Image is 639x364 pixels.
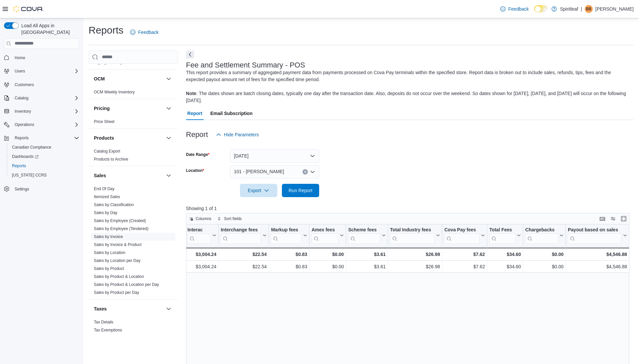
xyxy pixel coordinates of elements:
p: Showing 1 of 1 [186,205,634,212]
a: Dashboards [9,153,41,161]
a: Sales by Employee (Created) [94,218,146,223]
span: Operations [12,121,79,129]
div: Sales [89,185,178,299]
button: Run Report [282,184,319,197]
h3: Pricing [94,105,109,112]
div: Cova Pay fees [444,227,480,233]
span: Reports [9,162,79,170]
span: Canadian Compliance [12,145,51,150]
div: $0.00 [312,250,344,258]
a: Home [12,54,28,62]
span: Dashboards [12,154,39,159]
div: $34.60 [489,263,521,271]
div: $0.83 [271,263,307,271]
div: This report provides a summary of aggregated payment data from payments processed on Cova Pay ter... [186,69,630,104]
a: Sales by Product [94,266,124,271]
span: Sales by Invoice & Product [94,242,141,247]
span: Operations [15,122,34,127]
button: Interchange fees [221,227,267,244]
span: Catalog [15,95,28,101]
button: Scheme fees [348,227,386,244]
div: Cova Pay fees [444,227,480,244]
button: Taxes [165,305,173,313]
span: Home [12,54,79,62]
a: Settings [12,185,32,193]
a: Tax Details [94,320,113,324]
button: Sales [94,172,163,179]
button: Display options [609,215,617,223]
div: OCM [89,88,178,99]
a: Sales by Product & Location [94,274,144,279]
button: Clear input [303,169,308,175]
a: Sales by Employee (Tendered) [94,226,148,231]
div: Chargebacks [525,227,558,233]
a: Sales by Day [94,210,117,215]
div: $7.62 [444,263,485,271]
label: Location [186,168,204,173]
button: Customers [1,80,82,89]
a: Sales by Product per Day [94,290,139,295]
button: Inventory [1,107,82,116]
a: Itemized Sales [94,194,120,199]
button: Interac [187,227,216,244]
button: Taxes [94,305,163,312]
span: Columns [196,216,211,221]
div: Payout based on sales [568,227,622,233]
button: Inventory [12,107,34,115]
a: End Of Day [94,186,114,191]
div: $22.54 [221,263,267,271]
span: Tax Details [94,319,113,325]
span: Washington CCRS [9,171,79,179]
div: Markup fees [271,227,302,244]
span: Customers [15,82,34,87]
button: Sales [165,172,173,180]
h3: Report [186,131,208,139]
div: $4,546.88 [568,263,627,271]
a: Sales by Location per Day [94,258,140,263]
span: Home [15,55,25,61]
div: Scheme fees [348,227,380,244]
h3: Fee and Settlement Summary - POS [186,61,305,69]
button: Cova Pay fees [444,227,485,244]
a: Sales by Invoice [94,234,123,239]
div: Amex fees [312,227,338,244]
span: OCM Weekly Inventory [94,89,135,95]
button: Chargebacks [525,227,563,244]
label: Date Range [186,152,210,157]
button: Keyboard shortcuts [598,215,606,223]
h3: Taxes [94,305,107,312]
button: Amex fees [312,227,344,244]
a: Catalog Export [94,149,120,154]
button: Next [186,51,194,59]
span: Feedback [138,29,158,36]
b: Note [186,91,196,96]
div: $3.61 [348,263,386,271]
button: Operations [12,121,37,129]
a: Sales by Classification [94,202,134,207]
button: [US_STATE] CCRS [7,171,82,180]
span: Sort fields [224,216,242,221]
button: Catalog [1,93,82,103]
a: Tax Exemptions [94,328,122,332]
span: Load All Apps in [GEOGRAPHIC_DATA] [19,22,79,36]
div: Chargebacks [525,227,558,244]
button: Hide Parameters [213,128,262,141]
button: Markup fees [271,227,307,244]
button: Operations [1,120,82,129]
button: Reports [1,133,82,143]
button: Open list of options [310,169,315,175]
span: Sales by Invoice [94,234,123,239]
div: $3,004.24 [187,250,216,258]
span: Settings [15,186,29,192]
button: Total Industry fees [390,227,440,244]
span: Sales by Classification [94,202,134,207]
span: Users [15,68,25,74]
button: Columns [186,215,214,223]
div: Bobby B [585,5,593,13]
div: $0.00 [312,263,344,271]
span: Price Sheet [94,119,114,124]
